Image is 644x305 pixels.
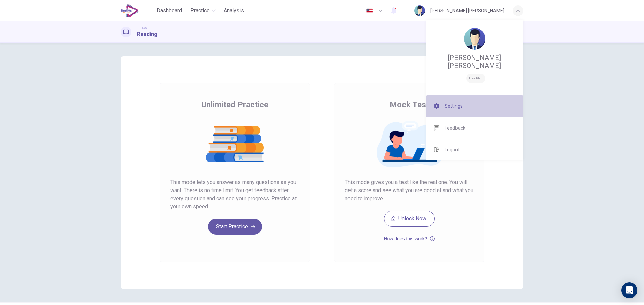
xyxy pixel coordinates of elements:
span: [PERSON_NAME] [PERSON_NAME] [434,54,515,70]
img: Profile picture [464,28,485,50]
a: Settings [426,95,523,117]
span: Feedback [445,124,465,132]
span: Logout [445,146,460,154]
span: Settings [445,102,463,110]
span: Free Plan [466,74,485,83]
div: Open Intercom Messenger [621,282,637,298]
